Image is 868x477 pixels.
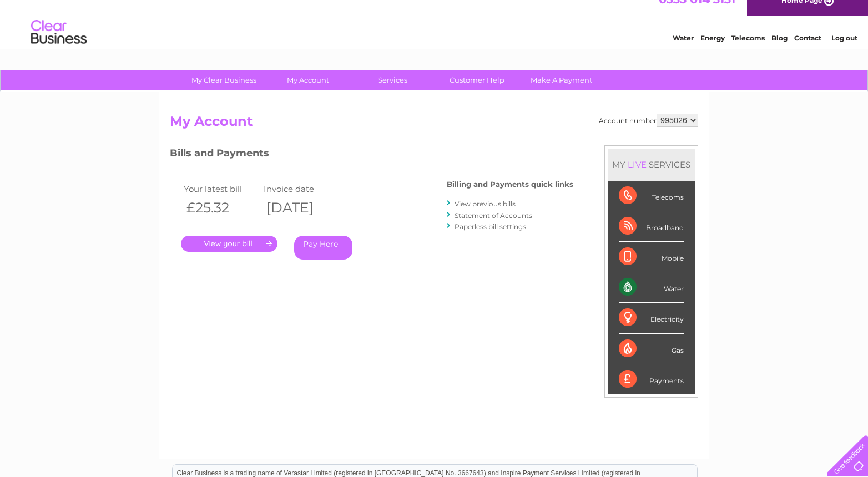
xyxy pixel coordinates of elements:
[170,114,698,135] h2: My Account
[619,211,684,242] div: Broadband
[619,272,684,303] div: Water
[294,236,352,260] a: Pay Here
[455,222,526,231] a: Paperless bill settings
[173,6,697,54] div: Clear Business is a trading name of Verastar Limited (registered in [GEOGRAPHIC_DATA] No. 3667643...
[181,196,261,219] th: £25.32
[625,159,649,170] div: LIVE
[447,180,573,189] h4: Billing and Payments quick links
[170,145,573,165] h3: Bills and Payments
[608,149,695,180] div: MY SERVICES
[771,47,788,55] a: Blog
[619,364,684,394] div: Payments
[263,70,354,90] a: My Account
[619,303,684,333] div: Electricity
[731,47,765,55] a: Telecoms
[347,70,438,90] a: Services
[178,70,270,90] a: My Clear Business
[619,242,684,272] div: Mobile
[619,181,684,211] div: Telecoms
[31,29,87,63] img: logo.png
[181,181,261,196] td: Your latest bill
[700,47,725,55] a: Energy
[431,70,523,90] a: Customer Help
[619,334,684,364] div: Gas
[261,196,341,219] th: [DATE]
[455,200,516,208] a: View previous bills
[794,47,821,55] a: Contact
[599,114,698,127] div: Account number
[181,236,277,252] a: .
[516,70,607,90] a: Make A Payment
[673,47,694,55] a: Water
[831,47,857,55] a: Log out
[455,211,532,220] a: Statement of Accounts
[261,181,341,196] td: Invoice date
[659,6,735,19] a: 0333 014 3131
